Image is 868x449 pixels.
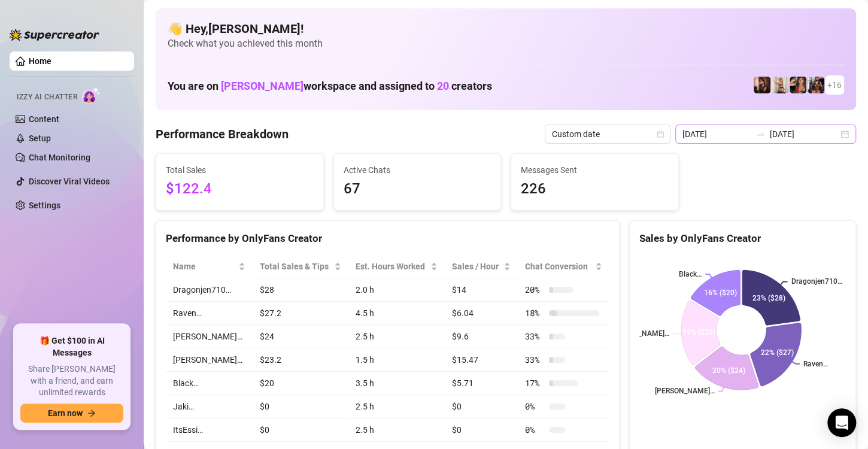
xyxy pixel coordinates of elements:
img: Erica (@ericabanks) [808,77,824,93]
td: $9.6 [445,325,518,348]
td: Dragonjen710… [166,278,253,302]
div: Performance by OnlyFans Creator [166,230,609,247]
th: Name [166,255,253,278]
text: Raven… [803,360,827,368]
div: Sales by OnlyFans Creator [639,230,846,247]
h4: 👋 Hey, [PERSON_NAME] ! [168,20,844,37]
span: Active Chats [344,163,491,177]
a: Home [29,56,51,66]
th: Sales / Hour [445,255,518,278]
span: 20 % [525,283,544,296]
span: Earn now [48,408,83,418]
td: $20 [253,372,348,395]
td: $23.2 [253,348,348,372]
td: 2.5 h [348,395,445,418]
span: 67 [344,178,491,201]
td: 3.5 h [348,372,445,395]
img: Dragonjen710 (@dragonjen) [754,77,770,93]
td: [PERSON_NAME]… [166,348,253,372]
a: Settings [29,201,60,210]
td: $0 [253,395,348,418]
a: Setup [29,134,51,143]
input: Start date [682,128,751,141]
td: $27.2 [253,302,348,325]
h4: Performance Breakdown [156,126,289,142]
td: $28 [253,278,348,302]
span: Share [PERSON_NAME] with a friend, and earn unlimited rewards [20,363,123,399]
td: $0 [445,418,518,442]
td: 1.5 h [348,348,445,372]
td: $0 [445,395,518,418]
td: 2.5 h [348,325,445,348]
span: Total Sales & Tips [260,260,332,273]
img: logo-BBDzfeDw.svg [10,29,99,41]
td: 4.5 h [348,302,445,325]
td: $15.47 [445,348,518,372]
button: Earn nowarrow-right [20,404,123,423]
a: Discover Viral Videos [29,177,110,186]
td: $0 [253,418,348,442]
span: Name [173,260,236,273]
span: 226 [521,178,669,201]
div: Open Intercom Messenger [827,408,856,437]
span: Custom date [552,125,663,143]
div: Est. Hours Worked [356,260,428,273]
img: Monique (@moneybagmoee) [772,77,788,93]
span: [PERSON_NAME] [221,80,304,92]
td: ItsEssi… [166,418,253,442]
td: 2.5 h [348,418,445,442]
span: Total Sales [166,163,314,177]
span: Messages Sent [521,163,669,177]
text: [PERSON_NAME]… [654,387,714,395]
img: CARMELA (@clutchvip) [790,77,806,93]
span: Sales / Hour [452,260,501,273]
span: 18 % [525,307,544,320]
a: Chat Monitoring [29,153,90,162]
span: 20 [437,80,449,92]
span: $122.4 [166,178,314,201]
th: Total Sales & Tips [253,255,348,278]
img: AI Chatter [82,87,101,104]
input: End date [770,128,838,141]
td: 2.0 h [348,278,445,302]
span: Izzy AI Chatter [17,92,77,103]
a: Content [29,114,59,124]
span: arrow-right [87,409,96,417]
span: 33 % [525,330,544,343]
span: Chat Conversion [525,260,593,273]
span: to [755,129,765,139]
span: 🎁 Get $100 in AI Messages [20,335,123,359]
td: $6.04 [445,302,518,325]
span: Check what you achieved this month [168,37,844,50]
h1: You are on workspace and assigned to creators [168,80,492,93]
span: 0 % [525,400,544,413]
span: 17 % [525,377,544,390]
td: Black… [166,372,253,395]
th: Chat Conversion [518,255,609,278]
text: Black… [679,270,702,278]
td: $5.71 [445,372,518,395]
td: $14 [445,278,518,302]
td: [PERSON_NAME]… [166,325,253,348]
span: swap-right [755,129,765,139]
text: [PERSON_NAME]… [609,330,669,338]
text: Dragonjen710… [791,278,842,286]
span: 0 % [525,423,544,436]
td: Raven… [166,302,253,325]
span: 33 % [525,353,544,366]
td: Jaki… [166,395,253,418]
span: calendar [657,131,664,138]
td: $24 [253,325,348,348]
span: + 16 [827,78,842,92]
